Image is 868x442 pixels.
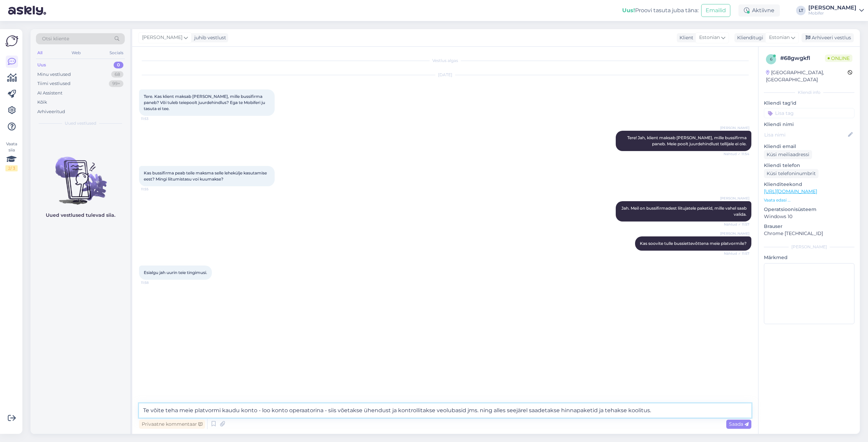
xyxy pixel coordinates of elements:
[36,48,44,57] div: All
[764,206,854,213] p: Operatsioonisüsteem
[766,69,848,83] div: [GEOGRAPHIC_DATA], [GEOGRAPHIC_DATA]
[764,89,854,96] div: Kliendi info
[627,135,748,146] span: Tere! Jah, klient maksab [PERSON_NAME], mille bussifirma paneb. Meie poolt juurdehindlust tellija...
[108,48,125,57] div: Socials
[70,48,82,57] div: Web
[46,212,115,219] p: Uued vestlused tulevad siia.
[5,35,18,47] img: Askly Logo
[640,241,747,246] span: Kas soovite tulle bussiettevõttena meie platvormile?
[764,254,854,261] p: Märkmed
[764,100,854,107] p: Kliendi tag'id
[764,162,854,169] p: Kliendi telefon
[139,403,751,418] textarea: Te võite teha meie platvormi kaudu konto - loo konto operaatorina - siis võetakse ühendust ja kon...
[734,34,763,41] div: Klienditugi
[764,108,854,118] input: Lisa tag
[37,62,46,68] div: Uus
[770,57,772,62] span: 6
[724,151,749,156] span: Nähtud ✓ 11:54
[764,143,854,150] p: Kliendi email
[5,165,18,171] div: 2 / 3
[724,251,749,256] span: Nähtud ✓ 11:57
[37,108,65,115] div: Arhiveeritud
[764,188,817,194] a: [URL][DOMAIN_NAME]
[622,6,698,15] div: Proovi tasuta juba täna:
[144,170,268,182] span: Kas bussifirma peab teile maksma selle lehekülje kasutamise eest? Mingi liitumistasu voi kuumakse?
[114,62,123,68] div: 0
[65,120,96,126] span: Uued vestlused
[808,5,856,10] div: [PERSON_NAME]
[724,222,749,227] span: Nähtud ✓ 11:57
[192,34,226,41] div: juhib vestlust
[109,80,123,87] div: 99+
[764,230,854,237] p: Chrome [TECHNICAL_ID]
[141,280,166,285] span: 11:58
[720,231,749,236] span: [PERSON_NAME]
[622,206,748,217] span: Jah. Meil on bussifirmadest liitujatele paketid, mille vahel saab valida.
[764,150,812,159] div: Küsi meiliaadressi
[808,5,864,16] a: [PERSON_NAME]Mobifer
[699,34,720,41] span: Estonian
[701,4,730,17] button: Emailid
[764,244,854,250] div: [PERSON_NAME]
[139,58,751,64] div: Vestlus algas
[802,33,854,42] div: Arhiveeri vestlus
[144,270,207,275] span: Esialgu jah uurin teie tingimusi.
[764,197,854,203] p: Vaata edasi ...
[31,145,130,206] img: No chats
[37,90,62,97] div: AI Assistent
[139,72,751,78] div: [DATE]
[808,10,856,16] div: Mobifer
[796,6,806,15] div: LT
[764,223,854,230] p: Brauser
[720,125,749,130] span: [PERSON_NAME]
[144,94,266,111] span: Tere. Kas klient maksab [PERSON_NAME], mille bussifirma paneb? Või tuleb teiepoolt juurdehindlus?...
[720,196,749,201] span: [PERSON_NAME]
[764,181,854,188] p: Klienditeekond
[780,54,825,62] div: # 68gwgkfl
[5,141,18,171] div: Vaata siia
[139,420,205,429] div: Privaatne kommentaar
[37,71,71,78] div: Minu vestlused
[622,7,635,14] b: Uus!
[42,35,69,42] span: Otsi kliente
[37,99,47,106] div: Kõik
[141,187,166,192] span: 11:55
[37,80,71,87] div: Tiimi vestlused
[764,121,854,128] p: Kliendi nimi
[769,34,790,41] span: Estonian
[111,71,123,78] div: 68
[729,421,749,427] span: Saada
[825,55,852,62] span: Online
[738,4,780,17] div: Aktiivne
[141,116,166,121] span: 11:53
[764,213,854,220] p: Windows 10
[764,131,847,139] input: Lisa nimi
[142,34,182,41] span: [PERSON_NAME]
[764,169,818,178] div: Küsi telefoninumbrit
[677,34,693,41] div: Klient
